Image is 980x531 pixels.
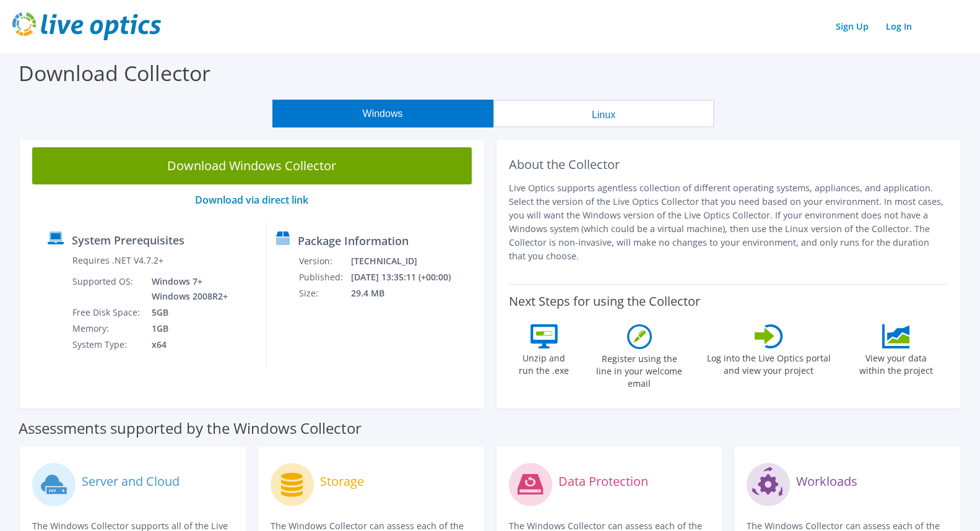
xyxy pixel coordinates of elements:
[72,321,142,337] td: Memory:
[142,304,230,321] td: 5GB
[350,285,467,301] td: 29.4 MB
[509,181,948,263] p: Live Optics supports agentless collection of different operating systems, appliances, and applica...
[272,100,493,127] button: Windows
[796,475,857,488] label: Workloads
[509,157,948,172] h2: About the Collector
[32,147,472,184] a: Download Windows Collector
[320,475,364,488] label: Storage
[298,235,409,247] label: Package Information
[706,348,831,377] label: Log into the Live Optics portal and view your project
[72,274,142,304] td: Supported OS:
[558,475,648,488] label: Data Protection
[830,17,875,35] a: Sign Up
[72,254,163,267] label: Requires .NET V4.7.2+
[509,294,700,309] label: Next Steps for using the Collector
[880,17,918,35] a: Log In
[350,269,467,285] td: [DATE] 13:35:11 (+00:00)
[19,422,362,434] label: Assessments supported by the Windows Collector
[493,100,714,127] button: Linux
[852,348,941,377] label: View your data within the project
[12,12,161,40] img: live_optics_svg.svg
[142,274,230,304] td: Windows 7+ Windows 2008R2+
[72,304,142,321] td: Free Disk Space:
[82,475,180,488] label: Server and Cloud
[142,337,230,353] td: x64
[72,234,184,246] label: System Prerequisites
[350,253,467,269] td: [TECHNICAL_ID]
[298,269,350,285] td: Published:
[72,337,142,353] td: System Type:
[142,321,230,337] td: 1GB
[593,349,686,390] label: Register using the line in your welcome email
[298,285,350,301] td: Size:
[298,253,350,269] td: Version:
[19,59,210,87] label: Download Collector
[516,348,573,377] label: Unzip and run the .exe
[195,193,308,207] a: Download via direct link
